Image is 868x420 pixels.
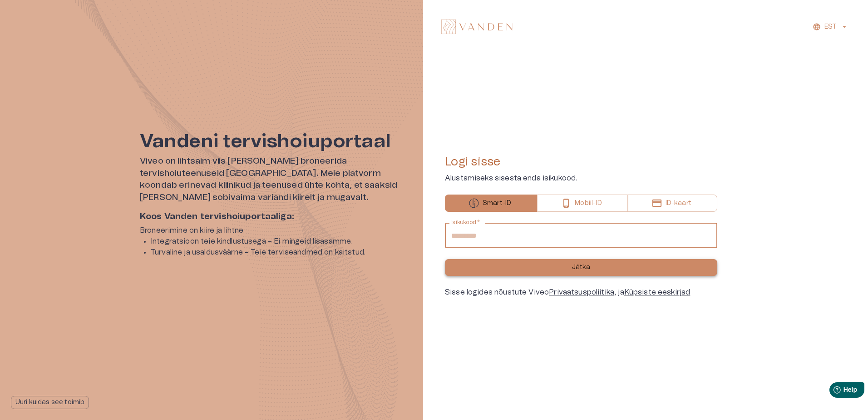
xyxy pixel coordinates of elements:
[15,398,84,407] p: Uuri kuidas see toimib
[445,155,717,169] h4: Logi sisse
[824,22,837,32] p: EST
[445,173,717,184] p: Alustamiseks sisesta enda isikukood.
[451,219,480,226] label: Isikukood
[441,20,513,34] img: Vanden logo
[483,199,511,208] p: Smart-ID
[445,195,537,212] button: Smart-ID
[797,379,868,404] iframe: Help widget launcher
[575,199,602,208] p: Mobiil-ID
[624,289,690,296] a: Küpsiste eeskirjad
[537,195,627,212] button: Mobiil-ID
[628,195,717,212] button: ID-kaart
[572,263,591,272] p: Jätka
[549,289,614,296] a: Privaatsuspoliitika
[811,20,850,34] button: EST
[11,396,89,409] button: Uuri kuidas see toimib
[445,259,717,276] button: Jätka
[666,199,691,208] p: ID-kaart
[445,287,717,298] div: Sisse logides nõustute Viveo , ja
